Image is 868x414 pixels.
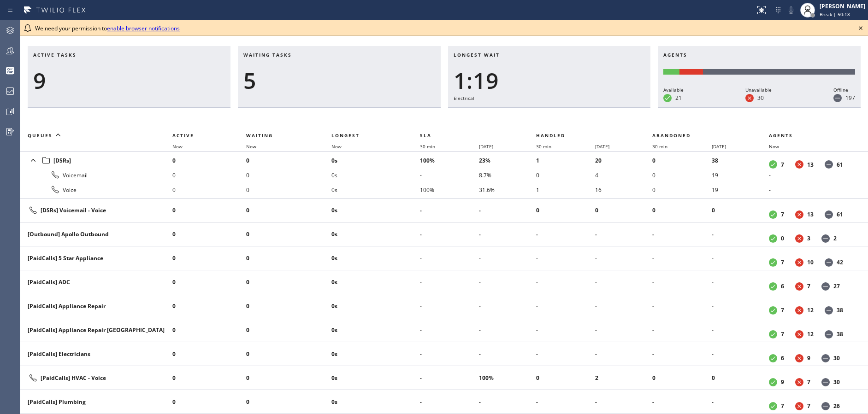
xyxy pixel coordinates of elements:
li: - [595,275,652,290]
li: - [536,323,595,338]
li: 0 [595,203,652,218]
dt: Offline [821,354,830,362]
li: - [652,227,711,242]
dd: 6 [781,282,784,290]
li: 0 [712,371,769,385]
dt: Offline [825,330,833,338]
li: - [712,299,769,314]
a: enable browser notifications [107,24,180,32]
dt: Available [769,306,777,315]
li: - [479,299,536,314]
li: 0 [536,371,595,385]
div: Available: 21 [663,69,679,75]
dt: Offline [825,160,833,169]
div: [PaidCalls] Plumbing [28,398,165,406]
dt: Unavailable [795,258,803,267]
li: 0 [246,347,331,362]
li: - [595,227,652,242]
span: [DATE] [595,143,609,150]
div: [PaidCalls] ADC [28,278,165,286]
li: 0s [331,275,420,290]
li: 0 [652,153,711,168]
li: 0 [172,227,246,242]
li: - [652,251,711,266]
div: 5 [243,67,435,94]
dd: 2 [833,234,837,242]
li: - [479,395,536,409]
dd: 6 [781,354,784,362]
dt: Available [769,402,777,410]
li: 0 [172,395,246,409]
li: - [536,395,595,409]
li: 0 [246,299,331,314]
li: 4 [595,168,652,182]
li: - [479,227,536,242]
li: 2 [595,371,652,385]
li: - [595,347,652,362]
li: - [420,168,479,182]
li: - [712,227,769,242]
dt: Available [769,378,777,386]
li: - [536,251,595,266]
dd: 7 [781,161,784,169]
dt: Offline [821,378,830,386]
li: 0 [652,168,711,182]
li: 0 [172,323,246,338]
span: SLA [420,132,431,139]
li: - [479,275,536,290]
dt: Available [769,234,777,243]
span: Active [172,132,194,139]
div: Unavailable: 30 [679,69,703,75]
li: - [769,168,857,182]
div: Unavailable [745,86,772,94]
dd: 7 [807,282,810,290]
li: - [479,347,536,362]
span: Active tasks [33,52,77,58]
div: Electrical [454,94,645,102]
div: [PaidCalls] Appliance Repair [GEOGRAPHIC_DATA] [28,326,165,334]
div: [PaidCalls] Electricians [28,350,165,358]
li: 1 [536,153,595,168]
li: 0s [331,299,420,314]
dt: Unavailable [795,378,803,386]
dt: Unavailable [795,160,803,169]
li: 0s [331,371,420,385]
li: - [420,203,479,218]
li: 19 [712,168,769,182]
li: 0 [246,395,331,409]
dt: Unavailable [795,306,803,315]
dd: 7 [781,306,784,314]
span: [DATE] [479,143,493,150]
li: - [479,251,536,266]
li: 0 [652,182,711,197]
span: Agents [663,52,687,58]
li: - [595,395,652,409]
span: Longest wait [454,52,500,58]
li: - [712,323,769,338]
dd: 13 [807,161,814,169]
div: [PaidCalls] 5 Star Appliance [28,254,165,262]
dd: 7 [781,258,784,266]
li: - [479,323,536,338]
li: 0 [172,251,246,266]
dd: 10 [807,258,814,266]
li: - [712,275,769,290]
div: Voice [28,184,165,195]
span: Abandoned [652,132,691,139]
li: - [652,347,711,362]
li: - [420,251,479,266]
li: - [712,251,769,266]
li: - [595,251,652,266]
li: - [712,395,769,409]
li: - [420,275,479,290]
span: Now [769,143,779,150]
dt: Available [769,282,777,291]
span: Waiting tasks [243,52,292,58]
span: Handled [536,132,565,139]
li: - [420,395,479,409]
dt: Unavailable [745,94,754,102]
li: 0 [536,168,595,182]
li: 0 [172,299,246,314]
li: 0 [172,371,246,385]
dt: Available [769,258,777,267]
